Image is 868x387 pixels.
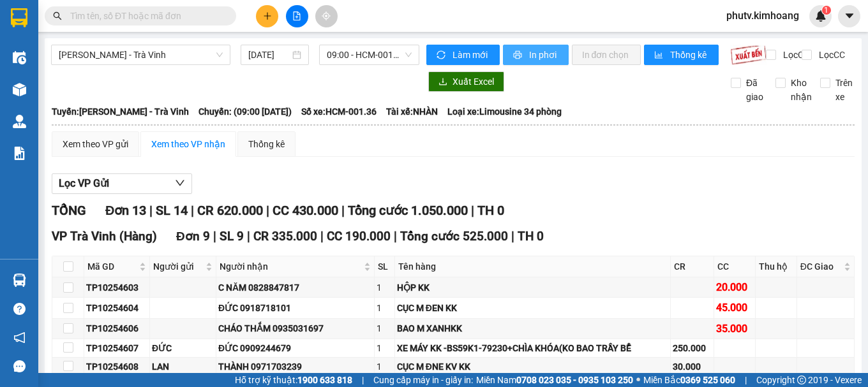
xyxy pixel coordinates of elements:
span: SL 14 [156,203,188,218]
div: 1 [377,301,392,315]
span: Miền Bắc [643,373,735,387]
span: | [149,203,153,218]
input: Tìm tên, số ĐT hoặc mã đơn [70,9,221,23]
div: 30.000 [673,360,712,374]
td: TP10254608 [84,358,150,376]
th: Tên hàng [395,256,671,277]
div: CỤC M ĐNE KV KK [397,360,668,374]
span: TH 0 [477,203,504,218]
span: aim [322,11,331,20]
span: | [745,373,747,387]
span: down [175,178,185,188]
div: XE MÁY KK -BS59K1-79230+CHÌA KHÓA(KO BAO TRẦY BỂ [397,341,668,355]
div: HỘP KK [397,281,668,295]
div: TP10254604 [86,301,147,315]
span: Tổng cước 525.000 [400,229,508,244]
span: Lọc CR [778,48,811,62]
th: CC [714,256,756,277]
span: Số xe: HCM-001.36 [301,105,377,119]
span: Đơn 9 [176,229,210,244]
span: Hồ Chí Minh - Trà Vinh [59,45,223,64]
span: SL 9 [220,229,244,244]
span: | [247,229,250,244]
div: 1 [377,341,392,355]
button: syncLàm mới [426,45,500,65]
div: TP10254608 [86,360,147,374]
span: message [13,360,26,372]
span: Đơn 13 [105,203,146,218]
span: CC 190.000 [327,229,391,244]
button: Lọc VP Gửi [52,173,192,194]
span: 09:00 - HCM-001.36 [327,45,412,64]
th: CR [671,256,714,277]
span: CR 620.000 [197,203,263,218]
div: TP10254606 [86,321,147,335]
div: CỤC M ĐEN KK [397,301,668,315]
div: CHÁO THẮM 0935031697 [218,321,373,335]
img: warehouse-icon [13,51,26,64]
td: TP10254603 [84,277,150,298]
span: CC 430.000 [273,203,338,218]
div: Thống kê [248,137,285,151]
img: 9k= [730,45,767,65]
span: bar-chart [654,50,665,61]
span: Mã GD [87,259,137,274]
td: TP10254606 [84,319,150,339]
td: TP10254604 [84,298,150,318]
span: caret-down [844,10,855,22]
strong: 1900 633 818 [297,375,352,385]
span: 1 [824,6,828,15]
div: 45.000 [716,300,753,316]
span: Kho nhận [786,76,817,104]
span: Tổng cước 1.050.000 [348,203,468,218]
span: question-circle [13,303,26,315]
img: warehouse-icon [13,274,26,287]
span: Cung cấp máy in - giấy in: [373,373,473,387]
span: | [394,229,397,244]
span: Trên xe [830,76,858,104]
div: THÀNH 0971703239 [218,360,373,374]
sup: 1 [822,6,831,15]
span: ⚪️ [636,377,640,383]
div: ĐỨC 0918718101 [218,301,373,315]
img: warehouse-icon [13,115,26,128]
button: aim [315,5,338,27]
button: bar-chartThống kê [644,45,719,65]
div: ĐỨC 0909244679 [218,341,373,355]
strong: 0369 525 060 [680,375,735,385]
span: download [438,77,447,87]
span: phutv.kimhoang [716,8,809,24]
input: 11/10/2025 [248,48,290,62]
td: TP10254607 [84,339,150,358]
strong: 0708 023 035 - 0935 103 250 [516,375,633,385]
span: | [266,203,269,218]
span: | [362,373,364,387]
div: 20.000 [716,279,753,295]
th: SL [375,256,394,277]
span: file-add [292,11,301,20]
span: Người gửi [153,259,203,274]
button: file-add [286,5,308,27]
div: 35.000 [716,321,753,337]
span: Miền Nam [476,373,633,387]
div: TP10254607 [86,341,147,355]
th: Thu hộ [756,256,797,277]
span: VP Trà Vinh (Hàng) [52,229,157,244]
span: | [511,229,514,244]
div: 250.000 [673,341,712,355]
span: sync [437,50,447,61]
span: Lọc CC [814,48,847,62]
span: Chuyến: (09:00 [DATE]) [198,105,292,119]
span: Người nhận [220,259,362,274]
span: copyright [797,376,806,384]
button: downloadXuất Excel [428,71,504,92]
div: TP10254603 [86,281,147,295]
span: plus [263,11,272,20]
button: plus [256,5,278,27]
span: CR 335.000 [253,229,317,244]
span: Làm mới [453,48,490,62]
span: TH 0 [518,229,544,244]
span: Tài xế: NHÀN [386,105,438,119]
div: 1 [377,360,392,374]
img: warehouse-icon [13,83,26,96]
